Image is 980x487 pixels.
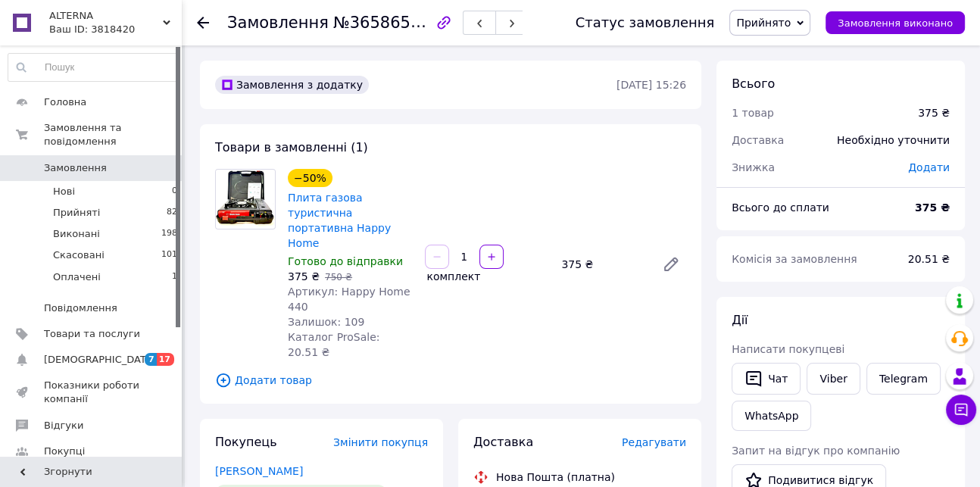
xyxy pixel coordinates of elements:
[44,327,140,341] span: Товари та послуги
[44,353,156,367] span: [DEMOGRAPHIC_DATA]
[838,17,953,29] span: Замовлення виконано
[325,272,352,283] span: 750 ₴
[172,185,177,198] span: 0
[732,401,811,431] a: WhatsApp
[908,161,950,173] span: Додати
[288,286,410,313] span: Артикул: Happy Home 440
[49,9,163,23] span: ALTERNA
[44,301,117,315] span: Повідомлення
[172,270,177,284] span: 1
[215,465,303,477] a: [PERSON_NAME]
[288,331,379,358] span: Каталог ProSale: 20.51 ₴
[826,11,965,34] button: Замовлення виконано
[288,169,332,187] div: −50%
[828,123,959,157] div: Необхідно уточнити
[157,353,174,366] span: 17
[622,436,686,448] span: Редагувати
[44,419,83,432] span: Відгуки
[216,170,275,227] img: Плита газова туристична портативна Happy Home
[161,227,177,241] span: 198
[732,201,829,214] span: Всього до сплати
[492,470,619,485] div: Нова Пошта (платна)
[732,76,775,91] span: Всього
[656,249,686,279] a: Редагувати
[473,435,533,449] span: Доставка
[227,14,329,32] span: Замовлення
[288,192,391,249] a: Плита газова туристична портативна Happy Home
[915,201,950,214] b: 375 ₴
[732,343,844,355] span: Написати покупцеві
[423,269,482,284] div: комплект
[161,248,177,262] span: 101
[732,107,774,119] span: 1 товар
[215,435,277,449] span: Покупець
[44,121,182,148] span: Замовлення та повідомлення
[53,206,100,220] span: Прийняті
[215,372,686,389] span: Додати товар
[807,363,860,395] a: Viber
[53,248,105,262] span: Скасовані
[53,270,101,284] span: Оплачені
[333,13,441,32] span: №365865148
[49,23,182,36] div: Ваш ID: 3818420
[576,15,715,30] div: Статус замовлення
[732,445,900,457] span: Запит на відгук про компанію
[616,79,686,91] time: [DATE] 15:26
[946,395,976,425] button: Чат з покупцем
[215,140,368,155] span: Товари в замовленні (1)
[732,134,784,146] span: Доставка
[732,363,801,395] button: Чат
[44,445,85,458] span: Покупці
[918,105,950,120] div: 375 ₴
[555,254,650,275] div: 375 ₴
[288,316,364,328] span: Залишок: 109
[288,255,403,267] span: Готово до відправки
[866,363,941,395] a: Telegram
[44,95,86,109] span: Головна
[53,185,75,198] span: Нові
[44,161,107,175] span: Замовлення
[333,436,428,448] span: Змінити покупця
[908,253,950,265] span: 20.51 ₴
[53,227,100,241] span: Виконані
[215,76,369,94] div: Замовлення з додатку
[44,379,140,406] span: Показники роботи компанії
[732,161,775,173] span: Знижка
[732,253,857,265] span: Комісія за замовлення
[8,54,178,81] input: Пошук
[145,353,157,366] span: 7
[197,15,209,30] div: Повернутися назад
[732,313,747,327] span: Дії
[736,17,791,29] span: Прийнято
[167,206,177,220] span: 82
[288,270,320,283] span: 375 ₴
